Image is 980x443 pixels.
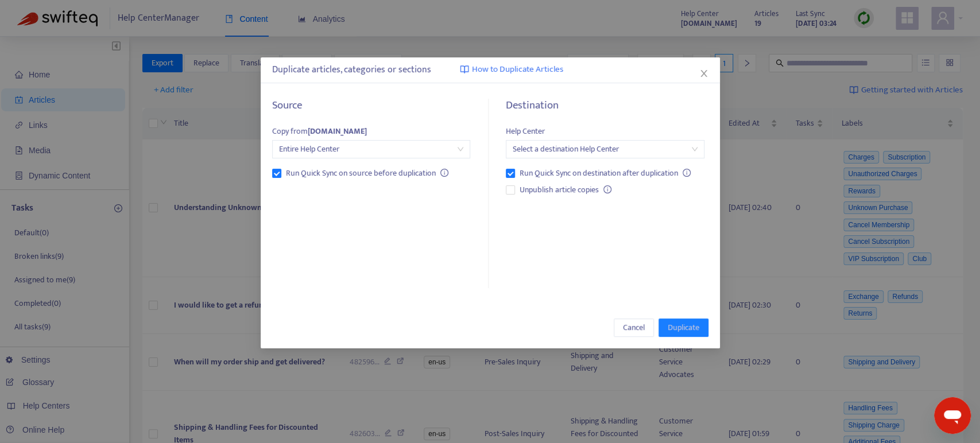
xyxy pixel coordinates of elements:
[279,141,463,158] span: Entire Help Center
[698,67,710,80] button: Close
[614,318,654,337] button: Cancel
[515,167,683,180] span: Run Quick Sync on destination after duplication
[281,167,440,180] span: Run Quick Sync on source before duplication
[472,63,563,76] span: How to Duplicate Articles
[272,125,367,138] span: Copy from
[699,69,708,78] span: close
[308,125,367,138] strong: [DOMAIN_NAME]
[603,185,611,193] span: info-circle
[659,318,708,337] button: Duplicate
[623,321,645,334] span: Cancel
[934,397,971,434] iframe: Button to launch messaging window
[440,169,448,177] span: info-circle
[272,63,708,77] div: Duplicate articles, categories or sections
[506,99,704,112] h5: Destination
[683,169,691,177] span: info-circle
[272,99,470,112] h5: Source
[460,65,469,74] img: image-link
[506,125,545,138] span: Help Center
[460,63,563,76] a: How to Duplicate Articles
[515,184,603,196] span: Unpublish article copies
